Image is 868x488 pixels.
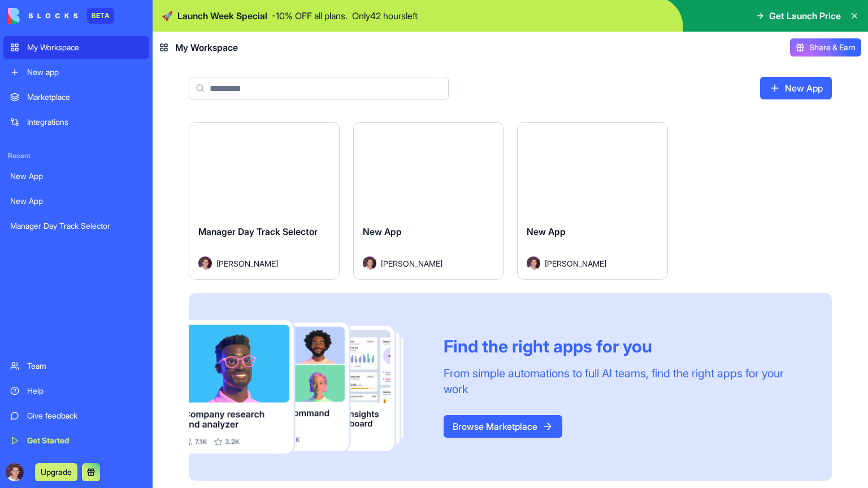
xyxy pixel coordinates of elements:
p: - 10 % OFF all plans. [272,9,348,23]
div: Marketplace [27,91,142,103]
span: 🚀 [162,9,173,23]
span: Launch Week Special [177,9,267,23]
div: Integrations [27,116,142,128]
a: BETA [8,8,114,24]
img: Avatar [363,256,376,270]
a: Browse Marketplace [444,415,562,438]
span: [PERSON_NAME] [216,258,278,269]
span: Get Launch Price [769,9,841,23]
a: New AppAvatar[PERSON_NAME] [353,122,504,280]
span: My Workspace [175,41,238,54]
button: Upgrade [35,463,77,481]
a: Integrations [3,111,149,133]
a: My Workspace [3,36,149,59]
span: [PERSON_NAME] [545,258,606,269]
p: Only 42 hours left [352,9,418,23]
div: From simple automations to full AI teams, find the right apps for your work [444,365,805,397]
div: Team [27,360,142,372]
a: Help [3,380,149,402]
img: Avatar [198,256,212,270]
span: Recent [3,151,149,160]
a: Manager Day Track Selector [3,215,149,237]
div: BETA [87,8,114,24]
div: Give feedback [27,410,142,421]
a: Give feedback [3,404,149,427]
div: Manager Day Track Selector [10,220,142,232]
div: My Workspace [27,42,142,53]
a: Marketplace [3,86,149,108]
a: New App [3,190,149,212]
a: Get Started [3,429,149,452]
a: New App [3,165,149,188]
a: New AppAvatar[PERSON_NAME] [517,122,668,280]
span: New App [527,226,566,237]
div: Get Started [27,435,142,446]
img: Avatar [527,256,540,270]
div: New app [27,67,142,78]
a: Team [3,355,149,377]
img: ACg8ocKD9Ijsh0tOt2rStbhK1dGRFaGkWqSBycj3cEGR-IABVQulg99U1A=s96-c [6,463,24,481]
img: logo [8,8,78,24]
a: New app [3,61,149,84]
div: Find the right apps for you [444,336,805,356]
img: Frame_181_egmpey.png [189,320,426,454]
span: [PERSON_NAME] [381,258,442,269]
span: Share & Earn [809,42,856,53]
a: Upgrade [35,466,77,477]
div: Help [27,385,142,396]
a: New App [760,77,832,99]
span: Manager Day Track Selector [198,226,318,237]
span: New App [363,226,402,237]
a: Manager Day Track SelectorAvatar[PERSON_NAME] [189,122,340,280]
div: New App [10,171,142,182]
button: Share & Earn [790,38,861,56]
div: New App [10,195,142,207]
